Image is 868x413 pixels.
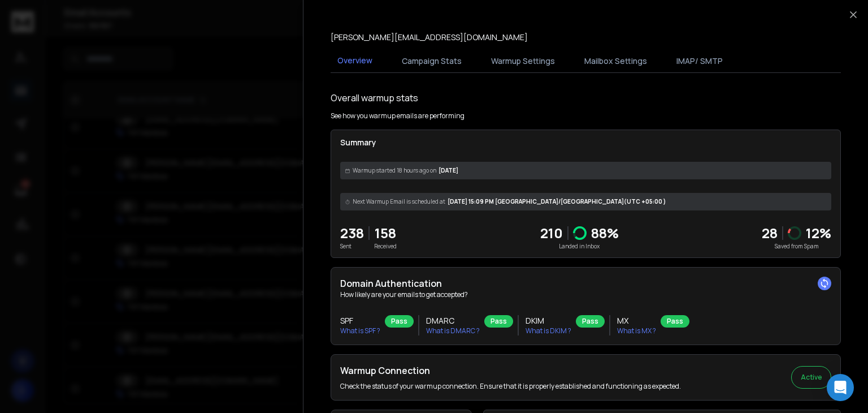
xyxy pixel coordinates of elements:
p: [PERSON_NAME][EMAIL_ADDRESS][DOMAIN_NAME] [331,32,528,43]
p: 12 % [806,224,831,242]
button: IMAP/ SMTP [670,49,730,74]
h3: DKIM [526,315,571,326]
p: Saved from Spam [762,242,831,251]
div: [DATE] 15:09 PM [GEOGRAPHIC_DATA]/[GEOGRAPHIC_DATA] (UTC +05:00 ) [340,193,831,210]
h3: SPF [340,315,380,326]
button: Mailbox Settings [578,49,654,74]
button: Active [791,366,831,389]
p: What is MX ? [617,326,656,335]
div: Pass [576,315,605,328]
p: 158 [374,224,397,242]
p: See how you warmup emails are performing [331,111,465,121]
strong: 28 [762,223,778,242]
span: Warmup started 18 hours ago on [353,166,436,175]
span: Next Warmup Email is scheduled at [353,197,445,206]
div: [DATE] [340,162,831,179]
p: How likely are your emails to get accepted? [340,290,831,299]
p: Sent [340,242,364,251]
p: What is DKIM ? [526,326,571,335]
h1: Overall warmup stats [331,91,418,105]
p: What is SPF ? [340,326,380,335]
p: Landed in Inbox [540,242,619,251]
p: 210 [540,224,563,242]
p: What is DMARC ? [426,326,480,335]
h2: Warmup Connection [340,364,681,377]
h3: DMARC [426,315,480,326]
p: Check the status of your warmup connection. Ensure that it is properly established and functionin... [340,382,681,391]
p: 238 [340,224,364,242]
h2: Domain Authentication [340,277,831,290]
button: Warmup Settings [484,49,562,74]
h3: MX [617,315,656,326]
div: Pass [385,315,414,328]
p: Summary [340,137,831,148]
p: 88 % [591,224,619,242]
p: Received [374,242,397,251]
button: Overview [331,48,379,74]
div: Open Intercom Messenger [827,374,854,401]
div: Pass [484,315,513,328]
div: Pass [661,315,689,328]
button: Campaign Stats [395,49,468,74]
